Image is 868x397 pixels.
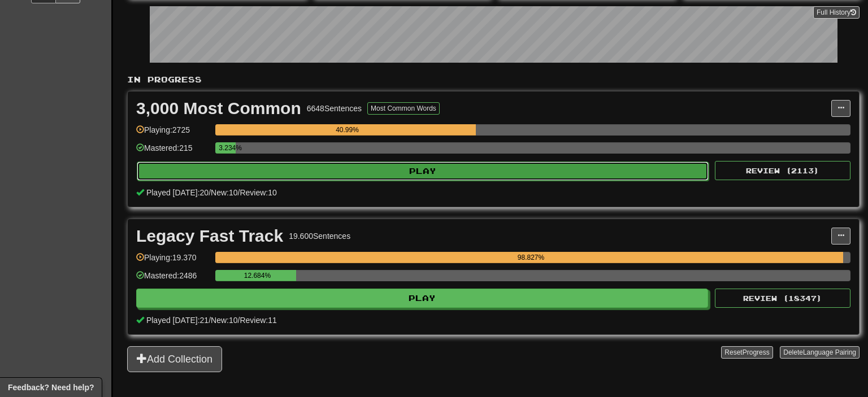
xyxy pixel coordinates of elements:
[240,188,276,197] span: Review: 10
[219,270,296,281] div: 12.684%
[219,142,236,154] div: 3.234%
[238,316,240,325] span: /
[289,230,350,242] div: 19.600 Sentences
[813,6,860,19] a: Full History
[136,100,301,117] div: 3,000 Most Common
[209,316,211,325] span: /
[146,188,209,197] span: Played [DATE]: 20
[211,316,237,325] span: New: 10
[219,252,843,263] div: 98.827%
[780,346,860,359] button: DeleteLanguage Pairing
[743,348,770,356] span: Progress
[136,228,283,245] div: Legacy Fast Track
[238,188,240,197] span: /
[127,74,860,85] p: In Progress
[307,103,362,114] div: 6648 Sentences
[803,348,856,356] span: Language Pairing
[136,124,210,143] div: Playing: 2725
[219,124,475,136] div: 40.99%
[8,382,94,393] span: Open feedback widget
[136,142,210,161] div: Mastered: 215
[136,252,210,271] div: Playing: 19.370
[136,270,210,289] div: Mastered: 2486
[240,316,276,325] span: Review: 11
[721,346,772,359] button: ResetProgress
[715,289,850,308] button: Review (18347)
[136,289,708,308] button: Play
[137,162,709,181] button: Play
[367,102,440,115] button: Most Common Words
[211,188,237,197] span: New: 10
[146,316,209,325] span: Played [DATE]: 21
[715,161,850,180] button: Review (2113)
[209,188,211,197] span: /
[127,346,222,372] button: Add Collection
